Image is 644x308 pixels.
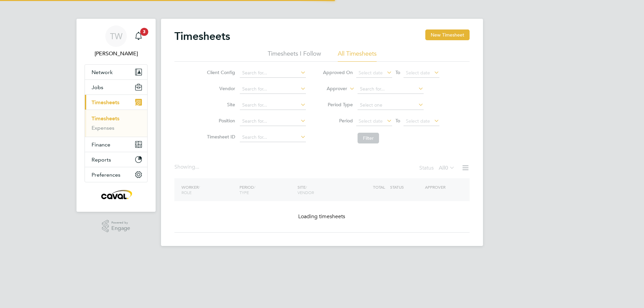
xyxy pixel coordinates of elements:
input: Search for... [240,101,306,110]
a: Expenses [92,125,114,131]
span: To [393,116,402,125]
span: Reports [92,157,111,163]
li: Timesheets I Follow [268,50,321,62]
input: Search for... [240,84,306,94]
label: Vendor [205,85,235,91]
span: To [393,68,402,77]
span: ... [195,164,199,170]
a: Powered byEngage [102,220,130,233]
span: Engage [111,226,130,231]
span: Powered by [111,220,130,226]
label: All [439,165,455,171]
div: Timesheets [85,110,147,137]
div: Status [419,164,456,173]
a: Go to home page [85,189,148,200]
label: Site [205,102,235,108]
span: TW [110,32,122,41]
label: Timesheet ID [205,134,235,140]
h2: Timesheets [174,29,230,43]
a: TW[PERSON_NAME] [85,25,148,58]
button: New Timesheet [425,29,470,40]
span: 3 [140,28,148,36]
span: 0 [445,165,448,171]
label: Client Config [205,69,235,75]
button: Finance [85,137,147,152]
input: Search for... [240,68,306,78]
label: Approver [317,85,347,92]
label: Period [323,118,353,124]
button: Timesheets [85,95,147,110]
label: Position [205,118,235,124]
input: Search for... [240,117,306,126]
button: Jobs [85,80,147,95]
nav: Main navigation [76,19,156,212]
button: Network [85,65,147,79]
input: Search for... [240,133,306,142]
span: Finance [92,141,110,148]
a: Timesheets [92,115,119,122]
button: Reports [85,152,147,167]
span: Tim Wells [85,50,148,58]
a: 3 [132,25,145,47]
button: Preferences [85,167,147,182]
img: caval-logo-retina.png [99,189,133,200]
label: Approved On [323,69,353,75]
input: Select one [358,101,424,110]
span: Preferences [92,172,120,178]
div: Showing [174,164,201,171]
li: All Timesheets [338,50,377,62]
span: Select date [359,70,383,76]
button: Filter [358,133,379,143]
span: Timesheets [92,99,119,106]
span: Network [92,69,113,75]
span: Select date [406,70,430,76]
label: Period Type [323,102,353,108]
input: Search for... [358,84,424,94]
span: Select date [359,118,383,124]
span: Jobs [92,84,103,90]
span: Select date [406,118,430,124]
